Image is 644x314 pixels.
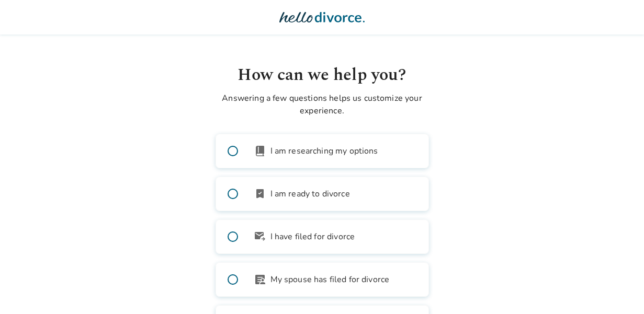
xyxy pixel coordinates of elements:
span: My spouse has filed for divorce [270,273,390,286]
span: I have filed for divorce [270,230,355,243]
span: book_2 [254,145,266,157]
h1: How can we help you? [216,63,429,88]
span: outgoing_mail [254,230,266,243]
span: article_person [254,273,266,286]
span: I am researching my options [270,145,378,157]
span: bookmark_check [254,188,266,200]
span: I am ready to divorce [270,188,350,200]
p: Answering a few questions helps us customize your experience. [216,92,429,117]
